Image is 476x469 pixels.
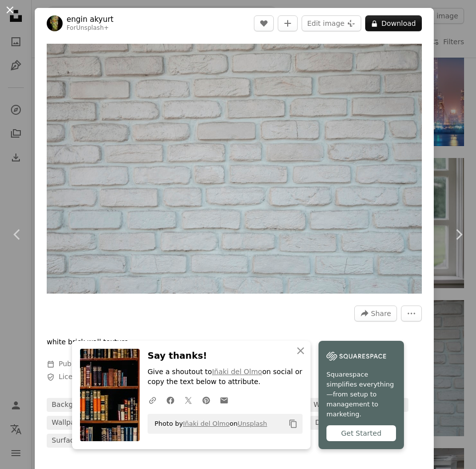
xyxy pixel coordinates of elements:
a: Iñaki del Olmo [212,368,262,376]
a: Next [441,187,476,282]
a: Unsplash [238,420,267,427]
a: Iñaki del Olmo [183,420,230,427]
img: file-1747939142011-51e5cc87e3c9 [326,349,386,364]
a: wallpapers [47,416,95,430]
span: Share [371,306,391,321]
div: For [67,24,113,32]
img: a close up of a white brick wall [47,44,422,294]
a: background [47,398,98,412]
img: Go to engin akyurt's profile [47,15,63,31]
a: Share on Pinterest [197,390,215,410]
a: engin akyurt [67,14,113,24]
span: Published on [59,360,127,368]
button: Zoom in on this image [47,44,422,294]
h3: Say thanks! [148,349,303,363]
button: Like [254,15,274,31]
span: Squarespace simplifies everything—from setup to management to marketing. [326,370,396,419]
a: Squarespace simplifies everything—from setup to management to marketing.Get Started [318,341,404,449]
p: white brick wall texture [47,337,128,347]
span: Photo by on [150,416,267,432]
button: More Actions [401,306,422,321]
a: Share on Twitter [179,390,197,410]
button: Add to Collection [278,15,298,31]
a: Share over email [215,390,233,410]
span: Licensed under the [59,372,191,382]
button: Copy to clipboard [285,415,302,432]
button: Download [365,15,422,31]
a: surface [47,434,83,448]
div: Get Started [326,425,396,441]
a: Unsplash+ [76,24,109,31]
a: Share on Facebook [161,390,179,410]
button: Share this image [354,306,397,321]
p: Give a shoutout to on social or copy the text below to attribute. [148,367,303,387]
button: Edit image [302,15,361,31]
